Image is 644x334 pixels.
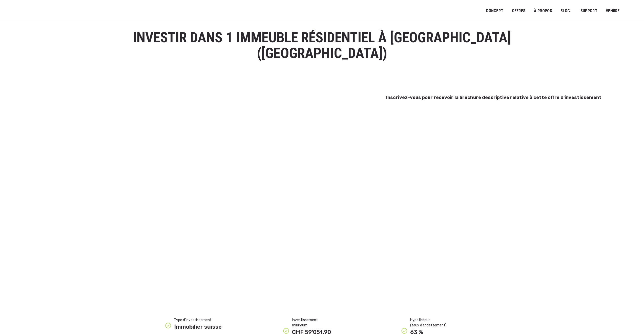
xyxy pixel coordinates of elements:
a: Concept [483,5,507,17]
a: OFFRES [508,5,529,17]
img: vionaaz [41,76,366,273]
a: Passer à [627,6,638,16]
a: SUPPORT [577,5,601,17]
iframe: Form 0 [388,119,587,184]
div: Type d’investissement [174,317,243,323]
div: Immobilier suisse [174,323,243,331]
a: VENDRE [603,5,623,17]
img: Logo [8,6,47,18]
h3: Inscrivez-vous pour recevoir la brochure descriptive relative à cette offre d'investissement [385,94,603,101]
a: Blog [557,5,573,17]
a: À PROPOS [530,5,555,17]
img: Français [630,10,635,13]
img: top-left-green [372,76,390,94]
h1: Investir dans 1 immeuble résidentiel à [GEOGRAPHIC_DATA] ([GEOGRAPHIC_DATA]) [106,30,538,61]
div: Hypothèque (taux d’endettement) [410,317,479,328]
div: Investissement minimum [292,317,361,328]
img: top-left-green.png [148,296,165,313]
nav: Menu principal [486,5,636,17]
